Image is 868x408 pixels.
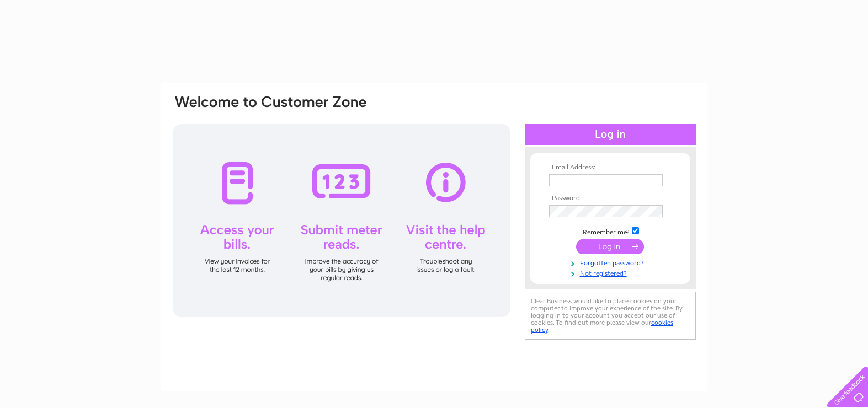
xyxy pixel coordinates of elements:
a: cookies policy [531,319,673,334]
input: Submit [576,239,644,254]
td: Remember me? [546,226,674,237]
a: Not registered? [549,267,674,278]
th: Password: [546,195,674,202]
div: Clear Business would like to place cookies on your computer to improve your experience of the sit... [525,292,696,340]
a: Forgotten password? [549,257,674,267]
th: Email Address: [546,164,674,171]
